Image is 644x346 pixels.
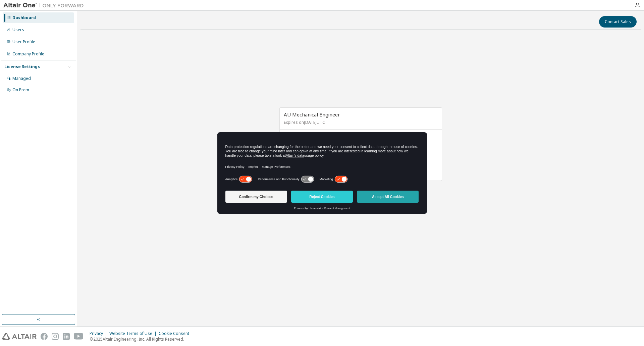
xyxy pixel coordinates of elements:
div: Dashboard [12,15,36,20]
img: instagram.svg [52,333,59,340]
div: Users [12,27,24,33]
img: linkedin.svg [63,333,70,340]
img: youtube.svg [74,333,84,340]
div: On Prem [12,87,29,93]
div: Cookie Consent [159,331,193,336]
div: Website Terms of Use [109,331,159,336]
p: Expires on [DATE] UTC [284,119,436,125]
img: altair_logo.svg [2,333,37,340]
div: Company Profile [12,51,44,57]
div: Managed [12,76,31,81]
p: © 2025 Altair Engineering, Inc. All Rights Reserved. [90,336,193,342]
img: facebook.svg [41,333,48,340]
div: User Profile [12,39,35,45]
div: License Settings [4,64,40,69]
button: Contact Sales [599,16,637,28]
img: Altair One [3,2,87,9]
div: Privacy [90,331,109,336]
span: AU Mechanical Engineer [284,111,340,118]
